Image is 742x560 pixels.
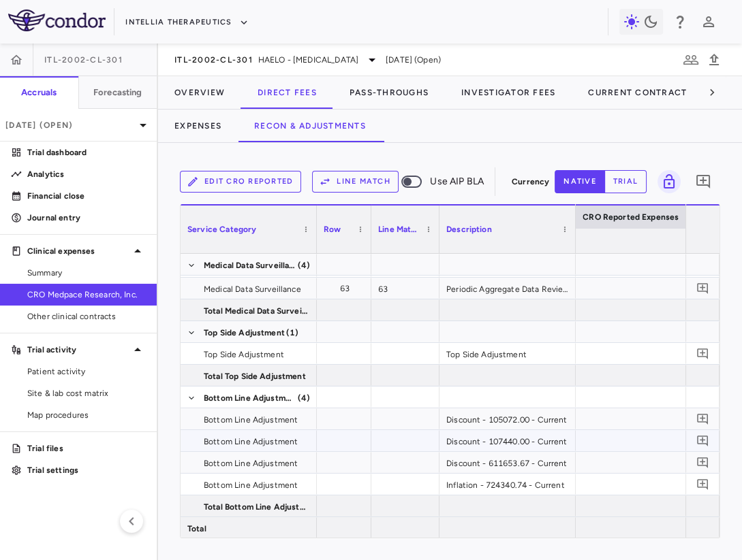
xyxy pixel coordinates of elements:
[324,225,341,234] span: Row
[439,430,576,451] div: Discount - 107440.00 - Current
[512,176,549,188] p: Currency
[333,76,445,109] button: Pass-Throughs
[694,475,712,493] button: Add comment
[446,225,492,234] span: Description
[27,168,146,180] p: Analytics
[694,453,712,472] button: Add comment
[204,322,285,344] span: Top Side Adjustment
[439,408,576,429] div: Discount - 105072.00 - Current
[378,225,420,234] span: Line Match
[204,300,309,322] span: Total Medical Data Surveillance
[572,76,703,109] button: Current Contract
[158,110,238,142] button: Expenses
[27,442,146,455] p: Trial files
[180,171,301,193] button: Edit CRO reported
[696,456,709,469] svg: Add comment
[439,452,576,473] div: Discount - 611653.67 - Current
[694,431,712,450] button: Add comment
[329,278,365,299] div: 63
[204,365,306,387] span: Total Top Side Adjustment
[204,474,298,496] span: Bottom Line Adjustment
[695,174,711,190] svg: Add comment
[93,86,142,99] h6: Forecasting
[27,409,146,421] span: Map procedures
[187,518,206,540] span: Total
[8,10,106,31] img: logo-full-SnFGN8VE.png
[696,412,709,425] svg: Add comment
[439,343,576,364] div: Top Side Adjustment
[204,387,296,409] span: Bottom Line Adjustment
[555,170,605,193] button: native
[204,254,296,276] span: Medical Data Surveillance
[238,110,382,142] button: Recon & Adjustments
[694,344,712,363] button: Add comment
[204,496,309,518] span: Total Bottom Line Adjustment
[696,478,709,491] svg: Add comment
[27,310,146,323] span: Other clinical contracts
[258,54,358,66] span: HAELO - [MEDICAL_DATA]
[27,267,146,279] span: Summary
[27,245,129,257] p: Clinical expenses
[187,225,256,234] span: Service Category
[439,474,576,495] div: Inflation - 724340.74 - Current
[604,170,647,193] button: trial
[439,278,576,299] div: Periodic Aggregate Data Review
[286,322,298,344] span: (1)
[27,190,146,202] p: Financial close
[27,344,129,356] p: Trial activity
[204,431,298,452] span: Bottom Line Adjustment
[312,171,399,193] button: Line Match
[652,170,681,193] span: Lock grid
[27,212,146,224] p: Journal entry
[44,54,123,65] span: ITL-2002-CL-301
[386,54,441,66] span: [DATE] (Open)
[27,365,146,378] span: Patient activity
[27,464,146,476] p: Trial settings
[27,289,146,301] span: CRO Medpace Research, Inc.
[125,12,248,33] button: Intellia Therapeutics
[204,452,298,474] span: Bottom Line Adjustment
[298,387,310,409] span: (4)
[204,278,301,300] span: Medical Data Surveillance
[241,76,333,109] button: Direct Fees
[204,344,284,365] span: Top Side Adjustment
[696,282,709,295] svg: Add comment
[692,170,715,193] button: Add comment
[696,347,709,360] svg: Add comment
[158,76,241,109] button: Overview
[27,387,146,399] span: Site & lab cost matrix
[694,410,712,428] button: Add comment
[21,86,57,99] h6: Accruals
[298,254,310,276] span: (4)
[371,278,439,299] div: 63
[696,434,709,447] svg: Add comment
[27,146,146,159] p: Trial dashboard
[445,76,572,109] button: Investigator Fees
[430,174,484,189] span: Use AIP BLA
[583,212,679,222] span: CRO Reported Expenses
[174,54,253,65] span: ITL-2002-CL-301
[694,279,712,297] button: Add comment
[204,409,298,431] span: Bottom Line Adjustment
[5,119,135,131] p: [DATE] (Open)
